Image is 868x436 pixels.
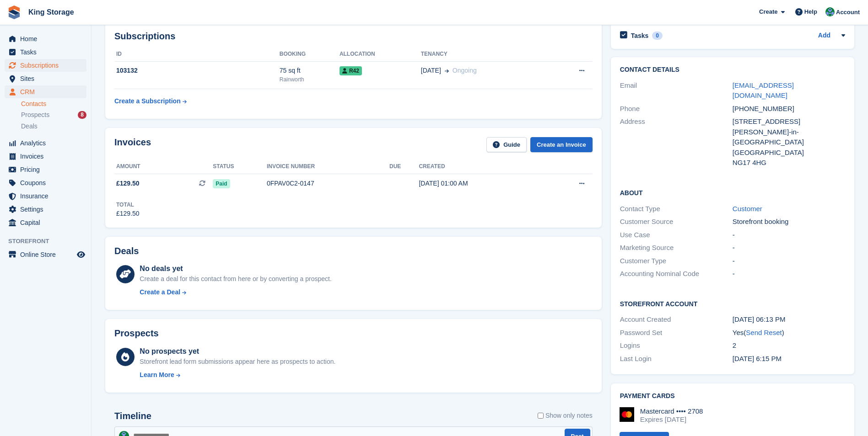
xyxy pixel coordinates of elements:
[267,179,389,188] div: 0FPAV0C2-0147
[114,328,159,339] h2: Prospects
[733,217,845,227] div: Storefront booking
[5,46,86,58] a: menu
[114,31,593,42] h2: Subscriptions
[733,148,845,158] div: [GEOGRAPHIC_DATA]
[5,137,86,149] a: menu
[116,179,140,188] span: £129.50
[114,411,151,421] h2: Timeline
[5,163,86,176] a: menu
[640,407,703,415] div: Mastercard •••• 2708
[652,32,663,40] div: 0
[5,72,86,85] a: menu
[20,203,75,216] span: Settings
[340,47,421,62] th: Allocation
[116,209,140,218] div: £129.50
[538,411,593,420] label: Show only notes
[114,137,151,152] h2: Invoices
[631,32,649,40] h2: Tasks
[538,411,544,420] input: Show only notes
[5,203,86,216] a: menu
[20,137,75,149] span: Analytics
[21,122,38,131] span: Deals
[140,357,335,367] div: Storefront lead form submissions appear here as prospects to action.
[140,370,174,380] div: Learn More
[8,237,91,246] span: Storefront
[5,59,86,72] a: menu
[114,96,181,106] div: Create a Subscription
[21,111,49,119] span: Prospects
[20,72,75,85] span: Sites
[620,66,845,74] h2: Contact Details
[5,85,86,98] a: menu
[804,7,817,16] span: Help
[20,176,75,189] span: Coupons
[620,354,733,364] div: Last Login
[620,256,733,266] div: Customer Type
[78,111,86,119] div: 8
[20,46,75,58] span: Tasks
[620,269,733,279] div: Accounting Nominal Code
[213,179,230,188] span: Paid
[620,188,845,197] h2: About
[818,31,830,41] a: Add
[733,256,845,266] div: -
[213,160,267,174] th: Status
[733,81,794,100] a: [EMAIL_ADDRESS][DOMAIN_NAME]
[5,32,86,45] a: menu
[7,5,21,19] img: stora-icon-8386f47178a22dfd0bd8f6a31ec36ba5ce8667c1dd55bd0f319d3a0aa187defe.svg
[5,176,86,189] a: menu
[419,179,544,188] div: [DATE] 01:00 AM
[5,150,86,163] a: menu
[389,160,419,174] th: Due
[759,7,777,16] span: Create
[733,230,845,240] div: -
[733,127,845,148] div: [PERSON_NAME]-in-[GEOGRAPHIC_DATA]
[140,263,331,274] div: No deals yet
[746,329,782,336] a: Send Reset
[620,328,733,338] div: Password Set
[20,216,75,229] span: Capital
[280,66,340,75] div: 75 sq ft
[20,248,75,261] span: Online Store
[825,7,835,16] img: John King
[140,346,335,357] div: No prospects yet
[20,190,75,202] span: Insurance
[140,287,331,297] a: Create a Deal
[453,67,477,74] span: Ongoing
[340,66,362,75] span: R42
[620,117,733,168] div: Address
[640,415,703,424] div: Expires [DATE]
[421,66,441,75] span: [DATE]
[620,393,845,400] h2: Payment cards
[733,340,845,351] div: 2
[280,47,340,62] th: Booking
[116,201,140,209] div: Total
[530,137,593,152] a: Create an Invoice
[620,407,634,422] img: Mastercard Logo
[21,110,86,120] a: Prospects 8
[20,150,75,163] span: Invoices
[5,216,86,229] a: menu
[20,59,75,72] span: Subscriptions
[114,246,139,256] h2: Deals
[140,287,180,297] div: Create a Deal
[114,93,187,110] a: Create a Subscription
[733,104,845,114] div: [PHONE_NUMBER]
[836,8,860,17] span: Account
[114,160,213,174] th: Amount
[620,80,733,101] div: Email
[5,190,86,202] a: menu
[733,158,845,168] div: NG17 4HG
[620,340,733,351] div: Logins
[21,122,86,131] a: Deals
[733,117,845,127] div: [STREET_ADDRESS]
[733,314,845,325] div: [DATE] 06:13 PM
[620,217,733,227] div: Customer Source
[620,204,733,214] div: Contact Type
[114,66,280,75] div: 103132
[620,299,845,308] h2: Storefront Account
[114,47,280,62] th: ID
[20,85,75,98] span: CRM
[21,100,86,108] a: Contacts
[20,163,75,176] span: Pricing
